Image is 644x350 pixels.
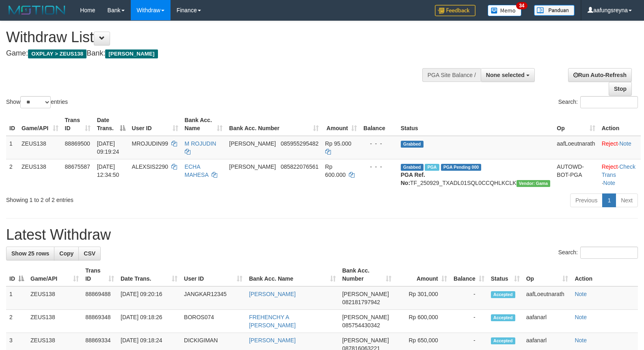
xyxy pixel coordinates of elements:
td: JANGKAR12345 [181,286,246,310]
th: User ID: activate to sort column ascending [181,263,246,286]
button: None selected [481,68,535,82]
div: PGA Site Balance / [422,68,481,82]
th: Game/API: activate to sort column ascending [27,263,82,286]
th: Bank Acc. Number: activate to sort column ascending [339,263,395,286]
td: ZEUS138 [27,310,82,333]
td: aafLoeutnarath [523,286,572,310]
span: [PERSON_NAME] [342,314,389,320]
span: Accepted [491,337,515,344]
td: [DATE] 09:20:16 [117,286,181,310]
a: Note [575,337,587,344]
th: ID: activate to sort column descending [6,263,27,286]
td: ZEUS138 [18,159,62,190]
th: Amount: activate to sort column ascending [322,113,360,136]
span: Accepted [491,291,515,298]
td: BOROS074 [181,310,246,333]
a: Check Trans [602,163,635,178]
a: Run Auto-Refresh [568,68,632,82]
span: Copy 082181797942 to clipboard [342,299,380,305]
td: · · [599,159,641,190]
th: Status [398,113,554,136]
h4: Game: Bank: [6,49,421,58]
span: [PERSON_NAME] [229,163,276,170]
span: [DATE] 12:34:50 [97,163,119,178]
th: ID [6,113,18,136]
span: Rp 95.000 [325,140,352,147]
a: Previous [570,193,603,207]
span: ALEXSIS2290 [132,163,169,170]
th: Date Trans.: activate to sort column ascending [117,263,181,286]
td: TF_250929_TXADL01SQL0CCQHLKCLK [398,159,554,190]
a: Stop [609,82,632,96]
img: Button%20Memo.svg [488,5,522,16]
span: Copy 085822076561 to clipboard [281,163,318,170]
label: Show entries [6,96,68,108]
a: [PERSON_NAME] [249,291,296,297]
span: Marked by aafpengsreynich [425,164,439,171]
a: Reject [602,140,618,147]
span: 88869500 [65,140,90,147]
span: Copy [59,250,73,257]
img: Feedback.jpg [435,5,475,16]
span: Grabbed [401,164,424,171]
a: M ROJUDIN [185,140,216,147]
th: Op: activate to sort column ascending [553,113,598,136]
a: Reject [602,163,618,170]
th: Status: activate to sort column ascending [488,263,523,286]
label: Search: [558,96,638,108]
td: AUTOWD-BOT-PGA [553,159,598,190]
a: Note [575,291,587,297]
td: 2 [6,159,18,190]
span: None selected [486,72,525,78]
td: 1 [6,286,27,310]
td: ZEUS138 [27,286,82,310]
span: Copy 085754430342 to clipboard [342,322,380,329]
a: ECHA MAHESA [185,163,208,178]
input: Search: [580,247,638,259]
th: Action [571,263,638,286]
td: 88869348 [82,310,117,333]
span: PGA Pending [441,164,482,171]
a: 1 [602,193,616,207]
span: [PERSON_NAME] [342,337,389,344]
th: User ID: activate to sort column ascending [129,113,182,136]
span: Vendor URL: https://trx31.1velocity.biz [516,180,551,187]
span: [DATE] 09:19:24 [97,140,119,155]
th: Trans ID: activate to sort column ascending [62,113,94,136]
td: Rp 600,000 [395,310,450,333]
a: CSV [78,247,101,260]
img: panduan.png [534,5,575,16]
a: [PERSON_NAME] [249,337,296,344]
span: 88675587 [65,163,90,170]
select: Showentries [20,96,51,108]
th: Game/API: activate to sort column ascending [18,113,62,136]
th: Action [599,113,641,136]
span: Copy 085955295482 to clipboard [281,140,318,147]
th: Balance: activate to sort column ascending [450,263,488,286]
div: - - - [363,163,394,171]
td: aafLoeutnarath [553,136,598,159]
input: Search: [580,96,638,108]
span: [PERSON_NAME] [342,291,389,297]
a: Copy [54,247,79,260]
a: Show 25 rows [6,247,54,260]
a: Note [603,180,616,186]
a: Note [619,140,631,147]
td: 2 [6,310,27,333]
label: Search: [558,247,638,259]
th: Bank Acc. Name: activate to sort column ascending [182,113,226,136]
span: CSV [84,250,95,257]
th: Bank Acc. Name: activate to sort column ascending [246,263,339,286]
a: Next [616,193,638,207]
a: FREHENCHY A [PERSON_NAME] [249,314,296,329]
td: ZEUS138 [18,136,62,159]
th: Amount: activate to sort column ascending [395,263,450,286]
th: Op: activate to sort column ascending [523,263,572,286]
div: Showing 1 to 2 of 2 entries [6,193,262,204]
th: Trans ID: activate to sort column ascending [82,263,117,286]
span: Rp 600.000 [325,163,346,178]
td: 88869488 [82,286,117,310]
span: [PERSON_NAME] [229,140,276,147]
td: - [450,310,488,333]
td: [DATE] 09:18:26 [117,310,181,333]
